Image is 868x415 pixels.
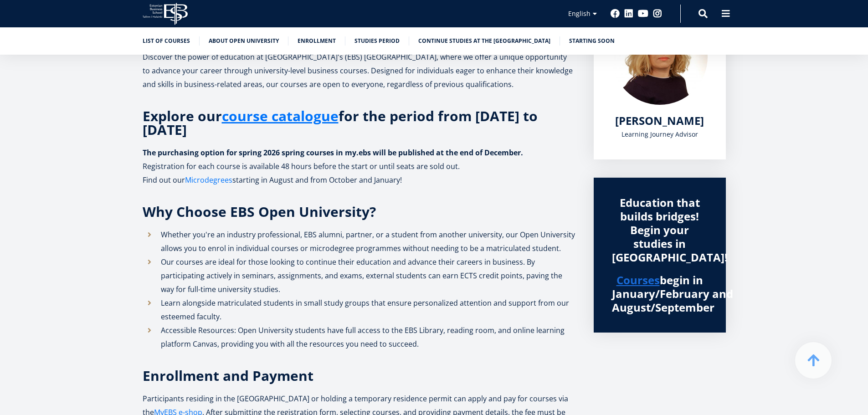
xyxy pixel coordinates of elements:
a: Facebook [611,9,620,18]
div: Learning Journey Advisor [612,128,708,141]
span: Whether you're an industry professional, EBS alumni, partner, or a student from another universit... [161,230,575,253]
img: Kadri Osula Learning Journey Advisor [612,9,708,105]
span: [PERSON_NAME] [615,113,704,128]
strong: Enrollment and Payment [143,366,313,385]
strong: Explore our for the period from [DATE] to [DATE] [143,107,538,139]
a: List of Courses [143,36,190,46]
span: Our courses are ideal for those looking to continue their education and advance their careers in ... [161,257,562,294]
a: course catalogue [222,109,339,123]
a: Youtube [638,9,648,18]
p: Registration for each course is available 48 hours before the start or until seats are sold out. ... [143,159,575,187]
h2: begin in January/February and August/September [612,273,708,314]
a: [PERSON_NAME] [615,114,704,128]
p: Discover the power of education at [GEOGRAPHIC_DATA]'s (EBS) [GEOGRAPHIC_DATA], where we offer a ... [143,50,575,91]
a: Enrollment [298,36,336,46]
a: Starting soon [569,36,615,46]
a: Continue studies at the [GEOGRAPHIC_DATA] [418,36,550,46]
span: Accessible Resources: Open University students have full access to the EBS Library, reading room,... [161,325,565,349]
a: Studies period [354,36,400,46]
strong: The purchasing option for spring 2026 spring courses in my.ebs will be published at the end of De... [143,148,523,158]
a: Instagram [653,9,662,18]
span: Why Choose EBS Open University? [143,202,376,221]
span: Learn alongside matriculated students in small study groups that ensure personalized attention an... [161,298,569,322]
a: Linkedin [624,9,633,18]
div: Education that builds bridges! Begin your studies in [GEOGRAPHIC_DATA]! [612,196,708,264]
a: About Open University [209,36,279,46]
a: Microdegrees [185,173,232,187]
a: Courses [616,273,660,287]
